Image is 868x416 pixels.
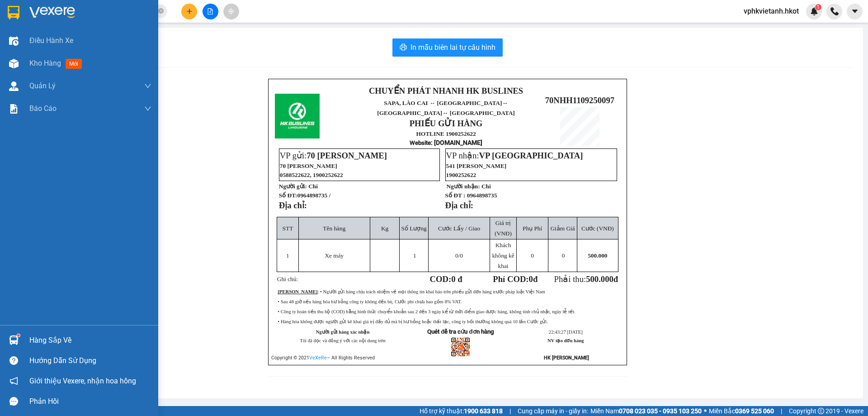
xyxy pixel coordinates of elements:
[736,5,806,17] span: vphkvietanh.hkot
[144,82,151,90] span: down
[392,38,503,57] button: printerIn mẫu biên lai tự cấu hình
[420,406,503,416] span: Hỗ trợ kỹ thuật:
[278,309,575,314] span: • Công ty hoàn tiền thu hộ (COD) bằng hình thức chuyển khoản sau 2 đến 3 ngày kể từ thời điểm gia...
[316,330,370,335] strong: Người gửi hàng xác nhận
[481,183,491,190] span: Chi
[735,407,774,415] strong: 0369 525 060
[309,355,327,361] a: VeXeRe
[495,220,512,237] span: Giá trị (VNĐ)
[586,274,613,284] span: 500.000
[410,119,483,128] strong: PHIẾU GỬI HÀNG
[781,406,782,416] span: |
[223,4,239,19] button: aim
[9,377,18,385] span: notification
[66,59,82,69] span: mới
[518,406,588,416] span: Cung cấp máy in - giấy in:
[323,225,345,232] span: Tên hàng
[529,274,533,284] span: 0
[278,299,462,304] span: • Sau 48 giờ nếu hàng hóa hư hỏng công ty không đền bù, Cước phí chưa bao gồm 8% VAT.
[275,94,320,139] img: logo
[709,406,774,416] span: Miền Bắc
[447,183,480,190] strong: Người nhận:
[549,330,583,335] span: 22:43:27 [DATE]
[369,86,523,96] strong: CHUYỂN PHÁT NHANH HK BUSLINES
[427,328,494,335] strong: Quét để tra cứu đơn hàng
[847,4,863,19] button: caret-down
[8,6,19,19] img: logo-vxr
[280,172,343,178] span: 0588522622, 1900252622
[308,183,318,190] span: Chi
[464,407,503,415] strong: 1900 633 818
[442,110,515,116] span: ↔ [GEOGRAPHIC_DATA]
[6,46,77,67] span: ↔ [GEOGRAPHIC_DATA]
[181,4,197,19] button: plus
[29,103,57,114] span: Báo cáo
[455,252,458,259] span: 0
[29,59,61,67] span: Kho hàng
[280,163,337,169] span: 70 [PERSON_NAME]
[377,100,514,116] span: SAPA, LÀO CAI ↔ [GEOGRAPHIC_DATA]
[9,81,19,91] img: warehouse-icon
[451,274,462,284] span: 0 đ
[545,96,614,105] span: 70NHH1109250097
[446,151,583,160] span: VP nhận:
[413,252,416,259] span: 1
[325,252,344,259] span: Xe máy
[446,163,507,169] span: 541 [PERSON_NAME]
[851,7,859,15] span: caret-down
[297,192,330,199] span: 0964898735 /
[523,225,542,232] span: Phụ Phí
[203,4,218,19] button: file-add
[29,395,151,408] div: Phản hồi
[277,276,298,282] span: Ghi chú:
[531,252,534,259] span: 0
[830,7,839,15] img: phone-icon
[278,289,317,294] strong: [PERSON_NAME]
[416,130,476,137] strong: HOTLINE 1900252622
[446,172,476,178] span: 1900252622
[401,225,427,232] span: Số Lượng
[278,289,545,294] span: : • Người gửi hàng chịu trách nhiệm về mọi thông tin khai báo trên phiếu gửi đơn hàng trước pháp ...
[3,35,5,80] img: logo
[158,7,164,16] span: close-circle
[279,192,330,199] strong: Số ĐT:
[286,252,289,259] span: 1
[283,225,293,232] span: STT
[410,42,495,53] span: In mẫu biên lai tự cấu hình
[278,319,548,324] span: • Hàng hóa không được người gửi kê khai giá trị đầy đủ mà bị hư hỏng hoặc thất lạc, công ty bồi t...
[479,151,583,160] span: VP [GEOGRAPHIC_DATA]
[581,225,614,232] span: Cước (VNĐ)
[29,80,56,91] span: Quản Lý
[279,201,307,210] strong: Địa chỉ:
[544,355,589,361] strong: HK [PERSON_NAME]
[9,335,19,345] img: warehouse-icon
[9,356,18,365] span: question-circle
[377,100,514,116] span: ↔ [GEOGRAPHIC_DATA]
[9,36,19,46] img: warehouse-icon
[818,408,824,414] span: copyright
[816,4,820,10] span: 1
[10,7,72,37] strong: CHUYỂN PHÁT NHANH HK BUSLINES
[17,334,20,337] sup: 1
[509,406,511,416] span: |
[228,8,234,14] span: aim
[492,242,514,269] span: Khách không kê khai
[815,4,821,10] sup: 1
[29,354,151,368] div: Hướng dẫn sử dụng
[186,8,193,14] span: plus
[279,183,307,190] strong: Người gửi:
[9,53,77,67] span: ↔ [GEOGRAPHIC_DATA]
[430,274,462,284] strong: COD:
[445,201,473,210] strong: Địa chỉ:
[158,8,164,14] span: close-circle
[6,38,77,67] span: SAPA, LÀO CAI ↔ [GEOGRAPHIC_DATA]
[9,104,19,114] img: solution-icon
[29,375,136,387] span: Giới thiệu Vexere, nhận hoa hồng
[300,338,386,343] span: Tôi đã đọc và đồng ý với các nội dung trên
[400,43,407,52] span: printer
[9,397,18,406] span: message
[562,252,565,259] span: 0
[410,139,482,146] strong: : [DOMAIN_NAME]
[704,409,707,413] span: ⚪️
[438,225,480,232] span: Cước Lấy / Giao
